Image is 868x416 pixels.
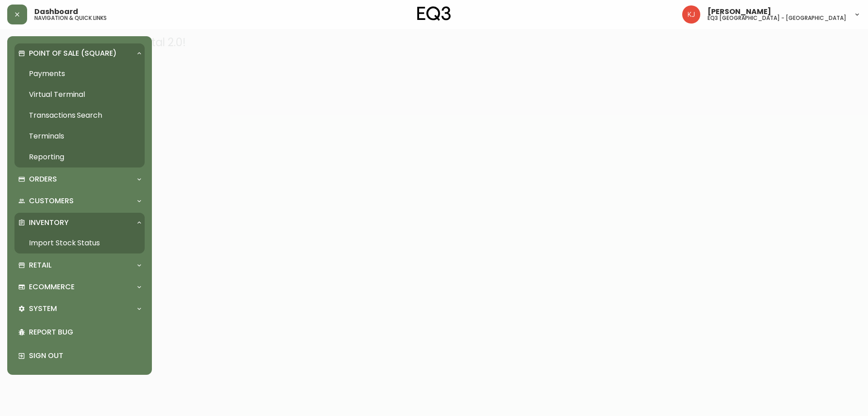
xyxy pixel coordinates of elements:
p: Point of Sale (Square) [29,48,117,58]
div: Ecommerce [14,277,145,297]
p: Report Bug [29,327,141,337]
div: Point of Sale (Square) [14,43,145,63]
p: Inventory [29,218,69,228]
p: System [29,304,57,314]
a: Transactions Search [14,105,145,126]
div: Retail [14,255,145,275]
div: Customers [14,191,145,211]
div: Report Bug [14,320,145,344]
a: Payments [14,63,145,84]
p: Ecommerce [29,282,75,292]
p: Customers [29,196,74,206]
h5: navigation & quick links [34,15,107,21]
p: Retail [29,260,52,270]
a: Import Stock Status [14,233,145,253]
a: Reporting [14,147,145,167]
a: Virtual Terminal [14,84,145,105]
img: logo [417,6,451,21]
p: Orders [29,174,57,184]
span: Dashboard [34,8,78,15]
div: Sign Out [14,344,145,368]
h5: eq3 [GEOGRAPHIC_DATA] - [GEOGRAPHIC_DATA] [708,15,846,21]
div: System [14,299,145,319]
span: [PERSON_NAME] [708,8,771,15]
a: Terminals [14,126,145,147]
div: Orders [14,169,145,189]
img: 24a625d34e264d2520941288c4a55f8e [682,5,700,24]
div: Inventory [14,213,145,233]
p: Sign Out [29,351,141,361]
